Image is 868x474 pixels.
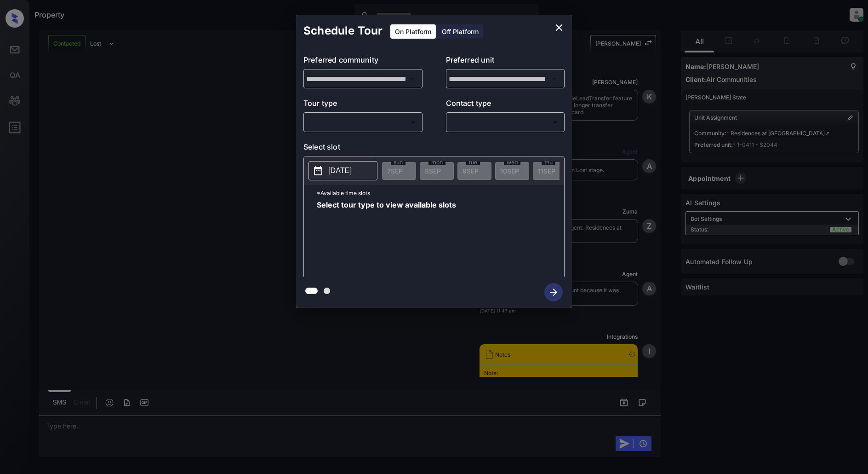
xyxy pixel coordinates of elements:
[437,24,483,39] div: Off Platform
[390,24,436,39] div: On Platform
[303,54,423,69] p: Preferred community
[446,98,565,112] p: Contact type
[308,161,377,180] button: [DATE]
[317,201,456,275] span: Select tour type to view available slots
[446,54,565,69] p: Preferred unit
[303,98,423,112] p: Tour type
[550,18,568,37] button: close
[296,15,390,47] h2: Schedule Tour
[317,185,564,201] p: *Available time slots
[303,141,565,156] p: Select slot
[328,165,352,176] p: [DATE]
